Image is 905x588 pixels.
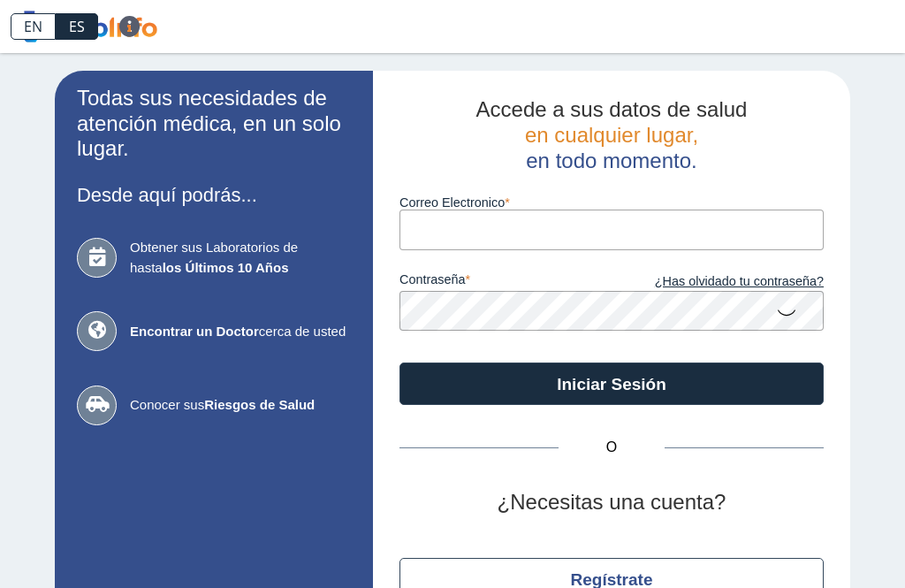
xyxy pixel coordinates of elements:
a: ES [56,13,98,40]
span: en cualquier lugar, [525,123,698,147]
h2: ¿Necesitas una cuenta? [399,490,824,515]
b: Encontrar un Doctor [130,324,259,339]
b: Riesgos de Salud [204,397,315,412]
span: Conocer sus [130,395,351,416]
label: contraseña [399,272,612,292]
span: O [559,437,665,458]
span: en todo momento. [526,149,696,172]
b: los Últimos 10 Años [163,260,289,275]
span: Accede a sus datos de salud [476,97,748,121]
button: Iniciar Sesión [399,363,824,405]
a: ¿Has olvidado tu contraseña? [612,272,824,292]
h2: Todas sus necesidades de atención médica, en un solo lugar. [77,86,351,162]
span: cerca de usted [130,322,351,342]
span: Obtener sus Laboratorios de hasta [130,238,351,278]
a: EN [11,13,56,40]
h3: Desde aquí podrás... [77,184,351,206]
label: Correo Electronico [399,195,824,210]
